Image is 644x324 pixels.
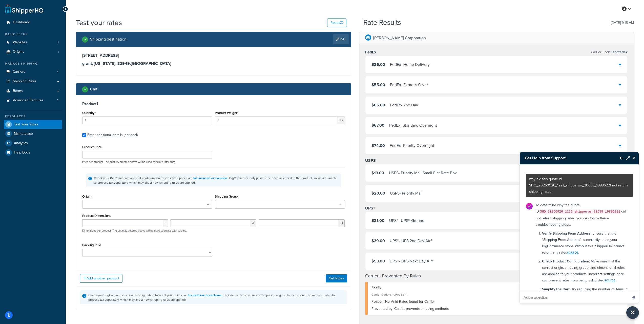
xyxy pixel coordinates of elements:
[90,37,128,42] h2: Shipping destination :
[250,219,256,227] span: W
[4,32,62,36] div: Basic Setup
[57,98,59,103] span: 2
[371,82,385,88] span: $55.00
[13,79,36,84] span: Shipping Rules
[628,291,639,303] button: Send message
[390,190,423,197] div: USPS - Priority Mail
[13,89,23,93] span: Boxes
[13,40,27,45] span: Websites
[57,70,59,74] span: 4
[371,306,393,311] span: Prevented by:
[539,209,621,214] code: SHQ_20250926_1221_shipperws_20638_19896221
[215,195,238,198] label: Shipping Group
[520,291,628,303] input: Ask a question
[371,143,385,148] span: $74.00
[14,150,30,155] span: Help Docs
[4,18,62,27] a: Dashboard
[4,38,62,47] a: Websites1
[390,61,430,68] div: FedEx - Home Delivery
[371,284,624,292] div: FedEx
[365,206,375,211] h3: UPS®
[542,287,570,292] strong: Simplify the Cart
[188,293,222,297] a: tax inclusive or exclusive
[339,219,345,227] span: H
[327,18,346,27] button: Reset
[389,122,437,129] div: FedEx - Standard Overnight
[82,133,86,137] input: Enter additional details (optional)
[567,250,578,255] a: source
[87,131,138,139] div: Enter additional details (optional)
[542,258,630,283] p: : Make sure that the correct origin, shipping group, and dimensional rules are applied to your pr...
[371,102,385,108] span: $65.00
[4,120,62,129] a: Test Your Rates
[4,77,62,86] li: Shipping Rules
[4,148,62,157] a: Help Docs
[542,259,589,264] strong: Check Product Configuration
[90,87,98,91] h2: Cart :
[14,132,33,136] span: Marketplace
[88,293,345,302] div: Check your BigCommerce account configuration to see if your prices are . BigCommerce only passes ...
[4,114,62,119] div: Resources
[390,142,434,149] div: FedEx - Priority Overnight
[365,158,376,163] h3: USPS
[373,34,426,42] p: [PERSON_NAME] Corporation
[390,258,434,265] div: UPS® - UPS Next Day Air®
[82,145,102,149] label: Product Price
[529,176,630,195] p: why did this quote id SHQ_20250926_1221_shipperws_20638_19896221 not return shipping rates
[13,70,25,74] span: Carriers
[371,298,624,305] div: No Valid Rates found for Carrier
[542,286,630,311] p: : Try reducing the number of items in the cart to see if the issue persists. Sometimes, complex c...
[542,230,630,256] p: : Ensure that the "Shipping From Address" is correctly set in your BigCommerce store. Without thi...
[371,122,384,128] span: $67.00
[4,129,62,138] a: Marketplace
[193,176,228,180] a: tax inclusive or exclusive
[389,217,424,224] div: UPS® - UPS® Ground
[326,274,347,282] button: Get Rates
[82,53,345,58] h3: [STREET_ADDRESS]
[615,152,623,164] button: Back to Resource Center
[371,170,384,176] span: $13.00
[390,102,418,109] div: FedEx - 2nd Day
[630,155,639,161] button: Close Resource Center
[390,237,432,244] div: UPS® - UPS 2nd Day Air®
[337,117,345,124] span: lbs
[82,195,91,198] label: Origin
[626,306,639,319] button: Close Resource Center
[82,243,101,247] label: Packing Rule
[526,203,533,209] img: Bot Avatar
[82,111,96,115] label: Quantity*
[4,38,62,47] li: Websites
[76,18,122,28] h1: Test your rates
[520,152,615,164] h3: Get Help from Support
[58,40,59,45] span: 1
[4,62,62,66] div: Manage Shipping
[371,218,384,223] span: $21.00
[371,190,385,196] span: $20.00
[611,19,634,26] p: [DATE] 9:15 AM
[612,49,628,55] span: shqfedex
[4,139,62,148] a: Analytics
[14,141,28,145] span: Analytics
[371,238,385,244] span: $39.00
[4,86,62,96] a: Boxes
[13,98,44,103] span: Advanced Features
[591,49,628,56] p: Carrier Code:
[94,176,339,185] div: Check your BigCommerce account configuration to see if your prices are . BigCommerce only passes ...
[333,34,349,44] a: Edit
[371,258,385,264] span: $53.00
[82,101,345,106] h3: Product 1
[365,50,376,55] h3: FedEx
[81,160,346,164] p: Price per product. The quantity entered above will be used calculate total price.
[371,291,624,298] div: Carrier Code: shqFedExInt
[215,117,337,124] input: 0.00
[4,96,62,105] li: Advanced Features
[536,202,630,228] p: To determine why the quote ID did not return shipping rates, you can follow these troubleshooting...
[14,122,38,127] span: Test Your Rates
[363,19,401,27] h2: Rate Results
